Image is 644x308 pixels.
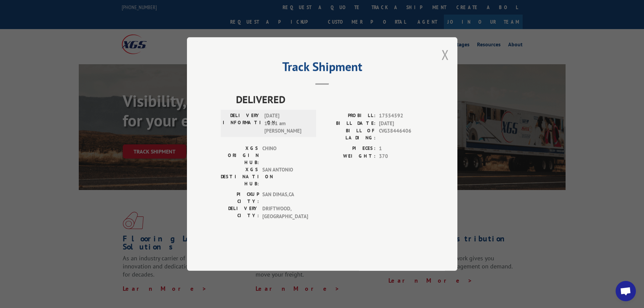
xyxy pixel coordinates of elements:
[221,62,424,75] h2: Track Shipment
[264,112,310,135] span: [DATE] 10:01 am [PERSON_NAME]
[379,145,424,152] span: 1
[442,46,449,64] button: Close modal
[262,166,308,187] span: SAN ANTONIO
[379,152,424,160] span: 370
[221,205,259,220] label: DELIVERY CITY:
[322,152,376,160] label: WEIGHT:
[262,205,308,220] span: DRIFTWOOD , [GEOGRAPHIC_DATA]
[322,120,376,127] label: BILL DATE:
[616,281,636,301] a: Open chat
[221,166,259,187] label: XGS DESTINATION HUB:
[221,191,259,205] label: PICKUP CITY:
[379,120,424,127] span: [DATE]
[236,92,424,107] span: DELIVERED
[322,127,376,141] label: BILL OF LADING:
[223,112,261,135] label: DELIVERY INFORMATION:
[262,145,308,166] span: CHINO
[262,191,308,205] span: SAN DIMAS , CA
[322,112,376,120] label: PROBILL:
[379,112,424,120] span: 17554592
[322,145,376,152] label: PIECES:
[221,145,259,166] label: XGS ORIGIN HUB:
[379,127,424,141] span: CVG38446406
